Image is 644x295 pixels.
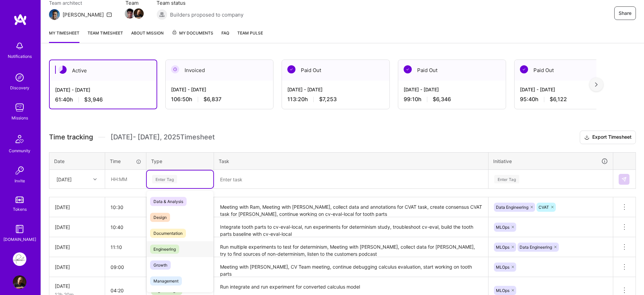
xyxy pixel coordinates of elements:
span: $6,837 [204,96,221,103]
a: Team timesheet [88,29,123,43]
img: Team Member Avatar [125,8,135,19]
img: teamwork [13,101,26,114]
div: [PERSON_NAME] [63,11,104,18]
span: Documentation [150,229,186,238]
span: [DATE] - [DATE] , 2025 Timesheet [111,133,215,141]
img: Team Member Avatar [134,8,144,19]
th: Task [214,152,488,170]
div: Notifications [8,53,32,60]
img: logo [14,14,27,26]
span: MLOps [496,225,509,230]
div: [DATE] [56,176,72,183]
div: [DATE] [55,204,99,211]
i: icon Chevron [93,178,97,181]
a: Team Pulse [237,29,263,43]
div: [DATE] [55,224,99,231]
button: Export Timesheet [580,131,636,144]
span: My Documents [172,29,213,37]
span: Builders proposed to company [170,11,243,18]
img: discovery [13,71,26,84]
div: [DATE] [55,282,99,290]
div: Enter Tag [152,174,177,184]
span: $7,253 [319,96,337,103]
img: Submit [621,177,627,182]
img: User Avatar [13,275,26,289]
div: Paid Out [515,60,622,81]
span: Share [619,10,631,17]
div: Tokens [13,206,27,213]
span: Time tracking [49,133,93,141]
div: 95:40 h [520,96,617,103]
textarea: Meeting with Ram, Meeting with [PERSON_NAME], collect data and annotations for CVAT task, create ... [215,198,487,217]
span: MLOps [496,288,509,293]
span: $3,946 [84,96,103,103]
span: Data Engineering [496,205,528,210]
button: Share [614,6,636,20]
a: Team Member Avatar [134,8,143,19]
input: HH:MM [105,170,146,188]
span: Management [150,276,182,286]
img: Active [58,66,67,74]
div: Enter Tag [494,174,519,184]
span: Data & Analysis [150,197,187,206]
img: Team Architect [49,9,60,20]
div: [DATE] [55,264,99,271]
div: Missions [11,114,28,121]
span: Design [150,213,170,222]
div: Paid Out [282,60,389,81]
img: Paid Out [520,65,528,73]
div: [DATE] - [DATE] [55,86,151,93]
img: right [595,82,598,87]
span: Engineering [150,245,179,254]
div: [DATE] - [DATE] [171,86,268,93]
a: User Avatar [11,275,28,289]
img: Builders proposed to company [157,9,167,20]
a: My Documents [172,29,213,43]
span: $6,122 [550,96,567,103]
input: HH:MM [105,258,146,276]
img: Invoiced [171,65,179,73]
a: About Mission [131,29,164,43]
a: FAQ [221,29,229,43]
div: Community [9,147,30,154]
textarea: Integrate tooth parts to cv-eval-local, run experiments for determinism study, troubleshoot cv-ev... [215,218,487,236]
i: icon Download [584,134,590,141]
div: 61:40 h [55,96,151,103]
span: MLOps [496,245,509,250]
input: HH:MM [105,218,146,236]
div: [DOMAIN_NAME] [3,236,36,243]
div: 106:50 h [171,96,268,103]
th: Date [49,152,105,170]
img: Pearl: ML Engineering Team [13,252,26,266]
a: Team Member Avatar [125,8,134,19]
span: Team Pulse [237,30,263,36]
div: [DATE] - [DATE] [520,86,617,93]
a: My timesheet [49,29,79,43]
span: CVAT [539,205,549,210]
div: 99:10 h [404,96,500,103]
span: Growth [150,260,171,270]
div: [DATE] - [DATE] [404,86,500,93]
div: 113:20 h [287,96,384,103]
img: bell [13,39,26,53]
img: Paid Out [287,65,295,73]
input: HH:MM [105,238,146,256]
div: Paid Out [398,60,506,81]
textarea: Meeting with [PERSON_NAME], CV Team meeting, continue debugging calculus evaluation, start workin... [215,258,487,276]
div: Discovery [10,84,29,91]
span: Data Engineering [520,245,552,250]
span: MLOps [496,265,509,270]
div: [DATE] [55,244,99,251]
img: Community [11,131,28,147]
span: $6,346 [433,96,451,103]
textarea: Run multiple experiments to test for determinism, Meeting with [PERSON_NAME], collect data for [P... [215,238,487,256]
img: tokens [16,197,24,203]
div: Initiative [493,157,608,165]
img: Invite [13,164,26,177]
i: icon Mail [106,12,112,17]
img: Paid Out [404,65,412,73]
div: Invite [15,177,25,184]
img: guide book [13,222,26,236]
div: [DATE] - [DATE] [287,86,384,93]
span: Engineering [153,288,175,293]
